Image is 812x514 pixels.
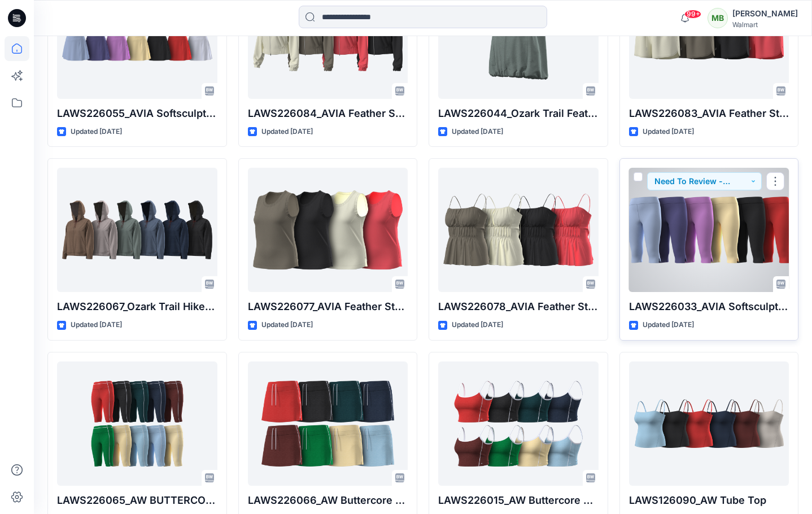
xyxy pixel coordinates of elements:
[629,106,789,121] p: LAWS226083_AVIA Feather Stretch Short
[629,168,789,292] a: LAWS226033_AVIA Softsculpt Cropped Legging
[732,20,798,29] div: Walmart
[643,319,694,331] p: Updated [DATE]
[732,7,798,20] div: [PERSON_NAME]
[438,493,599,508] p: LAWS226015_AW Buttercore Piping Tank
[248,493,408,508] p: LAWS226066_AW Buttercore Skort
[438,106,599,121] p: LAWS226044_Ozark Trail Feathertech Vest
[261,319,313,331] p: Updated [DATE]
[629,299,789,315] p: LAWS226033_AVIA Softsculpt Cropped Legging
[248,168,408,292] a: LAWS226077_AVIA Feather Stretch Tank Top
[57,168,217,292] a: LAWS226067_Ozark Trail Hike Jacket OPT2
[708,8,728,28] div: MB
[438,299,599,315] p: LAWS226078_AVIA Feather Stretch Top
[643,126,694,138] p: Updated [DATE]
[452,319,503,331] p: Updated [DATE]
[452,126,503,138] p: Updated [DATE]
[248,106,408,121] p: LAWS226084_AVIA Feather Stretch Jacket
[629,361,789,486] a: LAWS126090_AW Tube Top
[438,168,599,292] a: LAWS226078_AVIA Feather Stretch Top
[71,126,122,138] p: Updated [DATE]
[629,493,789,508] p: LAWS126090_AW Tube Top
[71,319,122,331] p: Updated [DATE]
[248,299,408,315] p: LAWS226077_AVIA Feather Stretch Tank Top
[248,361,408,486] a: LAWS226066_AW Buttercore Skort
[57,361,217,486] a: LAWS226065_AW BUTTERCORE CROPPED PIPING
[438,361,599,486] a: LAWS226015_AW Buttercore Piping Tank
[57,299,217,315] p: LAWS226067_Ozark Trail Hike Jacket OPT2
[684,10,701,19] span: 99+
[261,126,313,138] p: Updated [DATE]
[57,106,217,121] p: LAWS226055_AVIA Softsculpt Pilates Princess [PERSON_NAME]
[57,493,217,508] p: LAWS226065_AW BUTTERCORE CROPPED PIPING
